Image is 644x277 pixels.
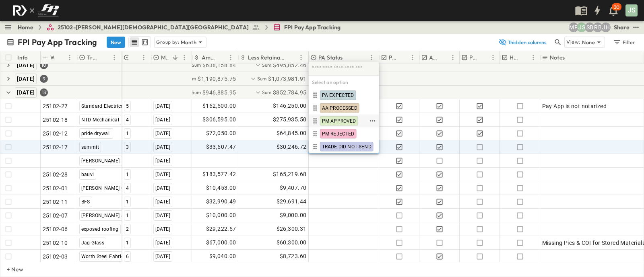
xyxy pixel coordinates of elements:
p: Trade Partner [87,53,99,62]
span: $165,219.68 [273,170,306,179]
span: 3 [126,144,129,150]
span: $29,691.44 [277,197,307,206]
span: [DATE] [155,226,170,232]
div: PA EXPECTED [310,90,378,100]
span: FPI Pay App Tracking [284,23,341,31]
span: $1,190,875.75 [198,75,236,83]
span: 2 [126,226,129,232]
p: PE Expecting [389,53,400,62]
span: [DATE] [155,213,170,218]
button: Menu [528,53,538,62]
p: WO# [50,53,54,62]
div: 10 [40,61,48,69]
span: $64,845.00 [277,129,307,138]
span: TRADE DID NOT SEND [322,144,372,150]
span: 25102-12 [43,129,68,137]
span: PA EXPECTED [322,92,354,98]
a: 25102-[PERSON_NAME][DEMOGRAPHIC_DATA][GEOGRAPHIC_DATA] [46,23,260,31]
span: 25102-28 [43,170,68,179]
button: Menu [448,53,458,62]
span: Standard Electrical Service [81,103,143,109]
p: Sum [262,62,272,68]
button: Menu [65,53,74,62]
p: Month [181,38,196,46]
span: summit [81,144,99,150]
button: Menu [139,53,149,62]
h6: Select an option [309,76,379,89]
span: bauvi [81,172,94,177]
p: PM Processed [469,53,480,62]
span: $72,050.00 [206,129,236,138]
span: $146,250.00 [273,101,306,111]
button: Sort [442,53,450,62]
p: 30 [614,4,619,10]
div: Monica Pruteanu (mpruteanu@fpibuilders.com) [569,23,578,32]
span: [DATE] [17,76,35,82]
span: [DATE] [155,185,170,191]
span: Jag Glass [81,240,105,246]
p: Sum [262,89,272,96]
button: JS [625,4,638,17]
span: [DATE] [155,254,170,259]
button: Menu [226,53,235,62]
span: 4 [126,117,129,123]
span: 1 [126,172,129,177]
span: 25102-11 [43,198,68,206]
button: Sort [130,53,139,62]
p: AA Processed [429,53,440,62]
span: $306,595.00 [202,115,236,124]
p: + New [7,265,12,273]
div: PM REJECTED [310,129,378,139]
span: $9,040.00 [209,252,236,261]
a: FPI Pay App Tracking [273,23,341,31]
span: 4 [126,185,129,191]
span: 1 [126,240,129,246]
span: $275,935.50 [273,115,306,124]
button: Sort [482,53,491,62]
span: 25102-18 [43,116,68,124]
span: $10,453.00 [206,183,236,193]
div: Filter [613,38,636,47]
button: Menu [367,53,376,62]
span: exposed roofing [81,226,119,232]
p: FPI Pay App Tracking [18,37,97,48]
span: $946,885.95 [202,88,236,96]
p: Sum [192,62,201,68]
div: table view [128,36,151,48]
span: $29,222.57 [206,224,236,234]
button: Menu [408,53,417,62]
div: Info [18,46,28,69]
button: Menu [109,53,119,62]
div: JS [625,4,638,16]
span: $33,607.47 [206,142,236,152]
p: Month [161,53,169,62]
span: $26,300.31 [277,224,307,234]
span: 25102-27 [43,102,68,110]
p: View: [566,38,580,47]
span: 25102-10 [43,239,68,247]
span: $495,852.46 [273,61,306,69]
div: PM APPROVED [310,116,368,126]
span: PM REJECTED [322,131,355,137]
span: [PERSON_NAME] [81,158,120,164]
span: $30,246.72 [277,142,307,152]
span: [DATE] [155,158,170,164]
button: Filter [610,37,638,48]
button: row view [130,37,139,47]
span: [DATE] [155,172,170,177]
span: AA PROCESSED [322,105,357,111]
p: None [582,38,595,46]
span: $10,000.00 [206,211,236,220]
span: PM APPROVED [322,118,356,124]
span: Pay App is not notarized [542,102,607,110]
p: Amount [202,53,215,62]
span: $162,500.00 [202,101,236,111]
span: 6 [126,254,129,259]
span: 25102-07 [43,211,68,220]
span: BFS [81,199,90,205]
a: Home [18,23,33,31]
span: 1 [126,199,129,205]
span: $60,300.00 [277,238,307,247]
span: $183,577.42 [202,170,236,179]
div: TRADE DID NOT SEND [310,142,378,152]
